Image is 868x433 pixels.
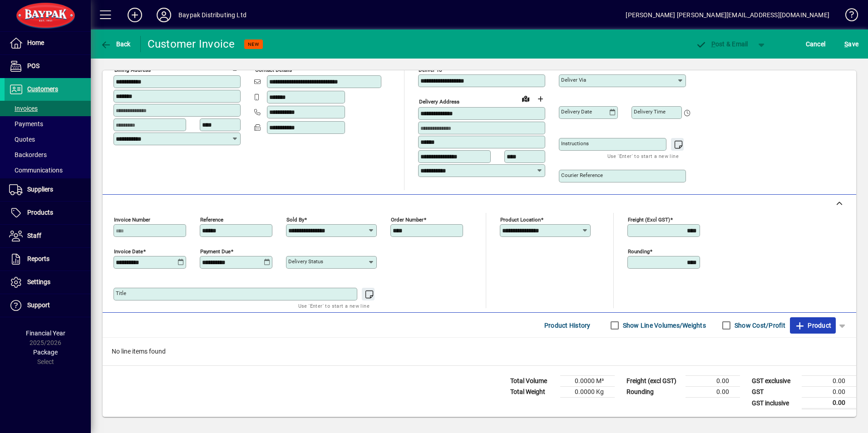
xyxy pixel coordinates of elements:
[27,232,41,239] span: Staff
[607,151,679,161] mat-hint: Use 'Enter' to start a new line
[544,318,591,333] span: Product History
[621,321,706,330] label: Show Line Volumes/Weights
[794,318,831,333] span: Product
[628,248,650,255] mat-label: Rounding
[214,59,228,74] a: View on map
[541,317,594,334] button: Product History
[228,60,243,74] button: Copy to Delivery address
[33,349,58,356] span: Package
[27,278,50,285] span: Settings
[5,294,91,317] a: Support
[790,317,836,334] button: Product
[116,290,126,296] mat-label: Title
[844,37,858,51] span: ave
[103,338,856,365] div: No line items found
[27,301,50,309] span: Support
[27,186,53,193] span: Suppliers
[561,140,589,147] mat-label: Instructions
[561,172,603,178] mat-label: Courier Reference
[628,216,670,223] mat-label: Freight (excl GST)
[747,398,802,409] td: GST inclusive
[26,330,65,337] span: Financial Year
[120,7,149,23] button: Add
[711,40,715,48] span: P
[518,91,533,106] a: View on map
[27,255,49,262] span: Reports
[533,92,547,106] button: Choose address
[9,136,35,143] span: Quotes
[5,32,91,54] a: Home
[178,8,247,22] div: Baypak Distributing Ltd
[114,248,143,255] mat-label: Invoice date
[298,300,370,311] mat-hint: Use 'Enter' to start a new line
[747,387,802,398] td: GST
[5,225,91,247] a: Staff
[622,376,686,387] td: Freight (excl GST)
[838,2,857,31] a: Knowledge Base
[200,216,223,223] mat-label: Reference
[5,248,91,271] a: Reports
[27,39,44,46] span: Home
[5,101,91,116] a: Invoices
[27,209,53,216] span: Products
[561,77,586,83] mat-label: Deliver via
[149,7,178,23] button: Profile
[560,376,615,387] td: 0.0000 M³
[5,132,91,147] a: Quotes
[200,248,231,255] mat-label: Payment due
[5,147,91,162] a: Backorders
[100,40,131,48] span: Back
[802,387,856,398] td: 0.00
[561,108,592,115] mat-label: Delivery date
[9,167,63,174] span: Communications
[802,376,856,387] td: 0.00
[5,55,91,78] a: POS
[5,178,91,201] a: Suppliers
[288,258,323,265] mat-label: Delivery status
[114,216,150,223] mat-label: Invoice number
[148,37,235,51] div: Customer Invoice
[844,40,848,48] span: S
[9,105,38,112] span: Invoices
[804,36,828,52] button: Cancel
[686,376,740,387] td: 0.00
[560,387,615,398] td: 0.0000 Kg
[5,116,91,132] a: Payments
[5,162,91,178] a: Communications
[634,108,666,115] mat-label: Delivery time
[686,387,740,398] td: 0.00
[5,202,91,224] a: Products
[9,151,47,158] span: Backorders
[506,387,560,398] td: Total Weight
[248,41,259,47] span: NEW
[9,120,43,128] span: Payments
[98,36,133,52] button: Back
[27,62,39,69] span: POS
[286,216,304,223] mat-label: Sold by
[500,216,541,223] mat-label: Product location
[747,376,802,387] td: GST exclusive
[506,376,560,387] td: Total Volume
[842,36,861,52] button: Save
[5,271,91,294] a: Settings
[691,36,753,52] button: Post & Email
[626,8,829,22] div: [PERSON_NAME] [PERSON_NAME][EMAIL_ADDRESS][DOMAIN_NAME]
[91,36,141,52] app-page-header-button: Back
[27,85,58,93] span: Customers
[806,37,826,51] span: Cancel
[802,398,856,409] td: 0.00
[733,321,785,330] label: Show Cost/Profit
[622,387,686,398] td: Rounding
[391,216,424,223] mat-label: Order number
[695,40,748,48] span: ost & Email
